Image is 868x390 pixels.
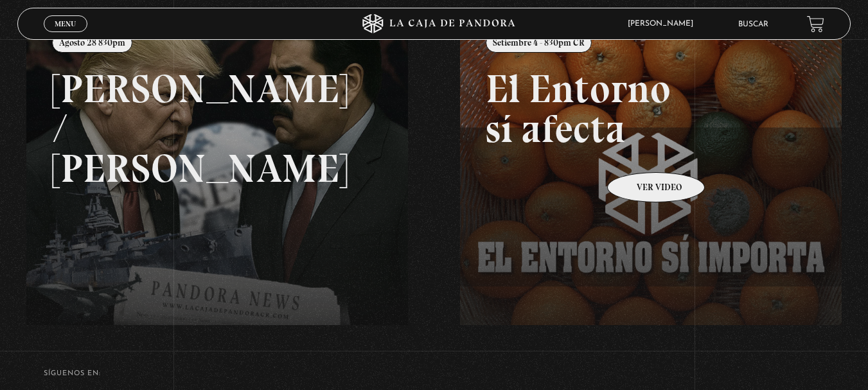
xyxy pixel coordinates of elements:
[50,31,80,40] span: Cerrar
[738,21,768,28] a: Buscar
[55,20,76,28] span: Menu
[621,20,706,28] span: [PERSON_NAME]
[807,15,824,33] a: View your shopping cart
[44,370,825,377] h4: SÍguenos en:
